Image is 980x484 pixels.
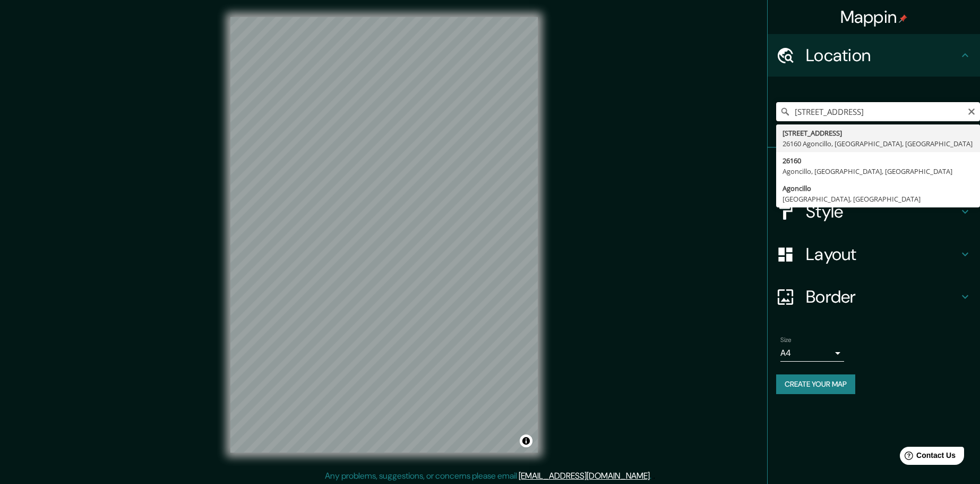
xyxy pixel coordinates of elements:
div: [GEOGRAPHIC_DATA], [GEOGRAPHIC_DATA] [783,194,974,204]
div: Location [768,34,980,77]
input: Pick your city or area [776,102,980,121]
p: Any problems, suggestions, or concerns please email . [325,470,651,482]
div: Layout [768,233,980,276]
img: pin-icon.png [899,14,907,23]
div: Border [768,276,980,318]
div: 26160 [783,155,974,166]
div: Pins [768,148,980,190]
div: Agoncillo, [GEOGRAPHIC_DATA], [GEOGRAPHIC_DATA] [783,166,974,177]
div: Style [768,190,980,233]
div: . [653,470,655,482]
button: Create your map [776,374,855,394]
div: 26160 Agoncillo, [GEOGRAPHIC_DATA], [GEOGRAPHIC_DATA] [783,138,974,149]
button: Toggle attribution [520,435,532,447]
label: Size [780,336,792,345]
h4: Layout [806,244,959,265]
a: [EMAIL_ADDRESS][DOMAIN_NAME] [519,470,650,481]
canvas: Map [230,17,538,453]
div: A4 [780,345,844,362]
button: Clear [967,106,976,116]
div: . [651,470,653,482]
iframe: Help widget launcher [886,443,968,472]
h4: Style [806,201,959,222]
h4: Border [806,286,959,307]
h4: Mappin [840,6,908,28]
div: [STREET_ADDRESS] [783,128,974,138]
div: Agoncillo [783,183,974,194]
h4: Location [806,45,959,66]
